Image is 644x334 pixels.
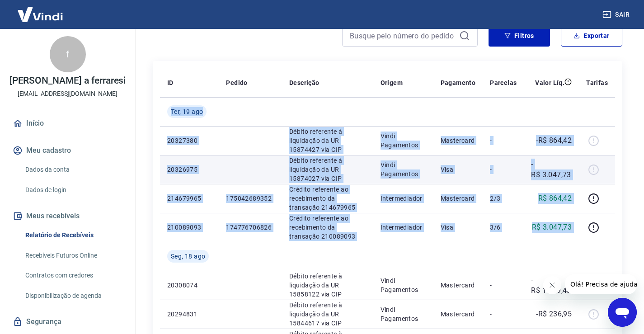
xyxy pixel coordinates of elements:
[490,136,517,145] p: -
[11,113,124,133] a: Início
[22,287,124,305] a: Disponibilização de agenda
[543,276,561,294] iframe: Fechar mensagem
[167,136,212,145] p: 20327380
[565,274,637,294] iframe: Mensagem da empresa
[536,135,572,146] p: -R$ 864,42
[289,301,366,328] p: Débito referente à liquidação da UR 15844617 via CIP
[381,276,426,294] p: Vindi Pagamentos
[490,223,517,232] p: 3/6
[490,310,517,319] p: -
[381,194,426,203] p: Intermediador
[22,160,124,179] a: Dados da conta
[167,194,212,203] p: 214679965
[11,206,124,226] button: Meus recebíveis
[11,141,124,160] button: Meu cadastro
[490,165,517,174] p: -
[561,25,622,47] button: Exportar
[11,0,70,28] img: Vindi
[381,305,426,323] p: Vindi Pagamentos
[441,310,476,319] p: Mastercard
[381,78,403,87] p: Origem
[381,132,426,150] p: Vindi Pagamentos
[226,78,247,87] p: Pedido
[22,226,124,245] a: Relatório de Recebíveis
[18,89,118,99] p: [EMAIL_ADDRESS][DOMAIN_NAME]
[441,281,476,290] p: Mastercard
[289,156,366,183] p: Débito referente à liquidação da UR 15874027 via CIP
[601,6,633,23] button: Sair
[441,165,476,174] p: Visa
[289,214,366,241] p: Crédito referente ao recebimento da transação 210089093
[5,6,76,14] span: Olá! Precisa de ajuda?
[536,309,572,320] p: -R$ 236,95
[289,272,366,299] p: Débito referente à liquidação da UR 15858122 via CIP
[167,281,212,290] p: 20308074
[289,185,366,212] p: Crédito referente ao recebimento da transação 214679965
[50,36,86,72] div: f
[586,78,608,87] p: Tarifas
[22,246,124,265] a: Recebíveis Futuros Online
[381,223,426,232] p: Intermediador
[490,78,517,87] p: Parcelas
[441,136,476,145] p: Mastercard
[531,274,572,296] p: -R$ 1.639,43
[167,165,212,174] p: 20326975
[532,222,572,233] p: R$ 3.047,73
[535,78,564,87] p: Valor Líq.
[441,223,476,232] p: Visa
[608,298,637,327] iframe: Botão para abrir a janela de mensagens
[489,25,550,47] button: Filtros
[171,252,205,261] span: Seg, 18 ago
[350,29,456,42] input: Busque pelo número do pedido
[538,193,572,204] p: R$ 864,42
[441,78,476,87] p: Pagamento
[22,266,124,285] a: Contratos com credores
[289,127,366,154] p: Débito referente à liquidação da UR 15874427 via CIP
[167,223,212,232] p: 210089093
[171,107,203,116] span: Ter, 19 ago
[531,159,572,180] p: -R$ 3.047,73
[289,78,320,87] p: Descrição
[226,194,275,203] p: 175042689352
[11,312,124,332] a: Segurança
[441,194,476,203] p: Mastercard
[167,310,212,319] p: 20294831
[22,181,124,199] a: Dados de login
[226,223,275,232] p: 174776706826
[381,160,426,179] p: Vindi Pagamentos
[490,194,517,203] p: 2/3
[490,281,517,290] p: -
[167,78,174,87] p: ID
[9,76,126,85] p: [PERSON_NAME] a ferraresi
